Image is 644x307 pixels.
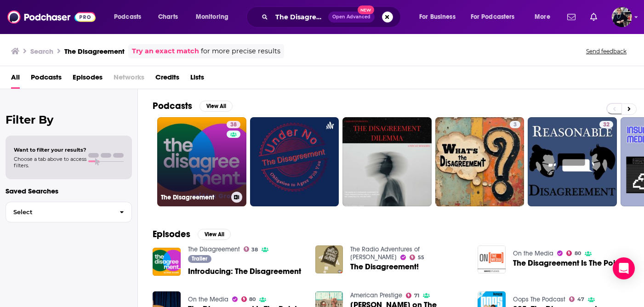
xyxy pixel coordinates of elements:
span: Networks [114,70,144,89]
span: 38 [230,120,237,130]
button: Send feedback [583,47,629,55]
a: On the Media [188,296,228,303]
a: 55 [410,255,424,260]
a: 38 [227,121,240,128]
a: American Prestige [350,291,402,299]
a: Charts [152,10,183,24]
span: 55 [418,256,424,260]
div: Search podcasts, credits, & more... [255,6,410,28]
span: 80 [249,297,256,301]
a: Oops The Podcast [513,296,565,303]
span: New [358,6,374,14]
img: Podchaser - Follow, Share and Rate Podcasts [7,8,96,26]
a: 32 [528,117,617,206]
span: 3 [513,120,517,130]
a: 71 [406,293,419,298]
a: PodcastsView All [153,100,233,112]
a: Try an exact match [132,46,199,57]
a: The Disagreement Is The Point [513,259,622,267]
span: Trailer [192,256,207,262]
h3: The Disagreement [161,193,228,201]
span: 80 [575,251,581,256]
a: 3 [435,117,524,206]
img: User Profile [612,7,632,27]
a: The Radio Adventures of Dr. Floyd [350,245,420,261]
span: More [535,11,550,23]
span: Open Advanced [332,15,370,19]
a: On the Media [513,250,553,257]
button: View All [199,101,233,112]
button: open menu [108,10,153,24]
a: 38 [244,246,258,252]
button: Open AdvancedNew [328,11,375,23]
span: Charts [158,11,178,23]
h2: Filter By [6,113,132,126]
button: open menu [413,10,467,24]
h3: The Disagreement [64,47,125,56]
a: Show notifications dropdown [564,9,579,25]
span: Monitoring [196,11,228,23]
p: Saved Searches [6,187,132,195]
span: Logged in as ndewey [612,7,632,27]
a: All [11,70,20,89]
span: Select [6,209,112,215]
span: Want to filter your results? [14,147,86,153]
a: Podcasts [31,70,62,89]
div: Open Intercom Messenger [613,257,635,279]
a: EpisodesView All [153,228,231,240]
a: Show notifications dropdown [587,9,601,25]
input: Search podcasts, credits, & more... [272,10,328,24]
h2: Podcasts [153,100,192,112]
h3: Search [30,47,53,56]
span: 32 [603,120,610,130]
span: For Business [419,11,456,23]
a: The Disagreement [188,245,240,253]
button: open menu [528,10,562,24]
button: Select [6,202,132,222]
span: Choose a tab above to access filters. [14,156,86,169]
a: 38The Disagreement [157,117,246,206]
span: 38 [251,248,258,252]
span: Podcasts [114,11,141,23]
span: 47 [577,297,584,301]
a: 3 [510,121,520,128]
span: 71 [414,294,419,298]
img: The Disagreement! [315,245,343,273]
a: Lists [190,70,204,89]
a: 32 [599,121,613,128]
button: Show profile menu [612,7,632,27]
a: 80 [241,296,256,302]
button: View All [198,229,231,240]
span: for more precise results [201,46,280,57]
a: Episodes [73,70,103,89]
span: For Podcasters [471,11,515,23]
img: The Disagreement Is The Point [478,245,506,273]
a: Credits [155,70,179,89]
button: open menu [465,10,528,24]
a: The Disagreement! [350,263,419,271]
a: 80 [566,250,581,256]
h2: Episodes [153,228,190,240]
img: Introducing: The Disagreement [153,248,181,276]
a: 47 [569,296,584,302]
button: open menu [189,10,240,24]
a: Introducing: The Disagreement [188,267,301,275]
